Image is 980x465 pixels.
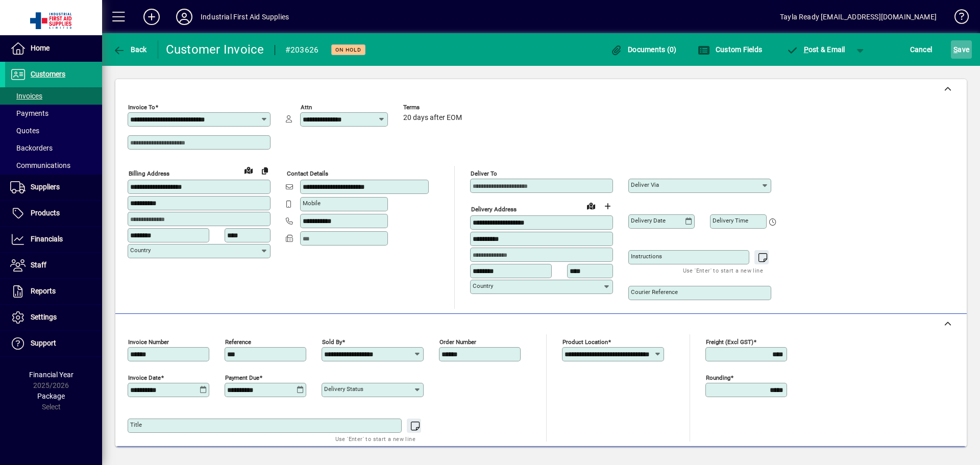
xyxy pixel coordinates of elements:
[29,371,73,379] span: Financial Year
[780,9,937,25] div: Tayla Ready [EMAIL_ADDRESS][DOMAIN_NAME]
[240,162,257,178] a: View on map
[225,338,251,346] mat-label: Reference
[5,87,102,105] a: Invoices
[439,338,476,346] mat-label: Order number
[610,45,677,54] span: Documents (0)
[168,8,201,26] button: Profile
[713,217,748,224] mat-label: Delivery time
[10,161,70,169] span: Communications
[10,144,53,152] span: Backorders
[31,70,65,78] span: Customers
[324,385,363,393] mat-label: Delivery status
[201,9,289,25] div: Industrial First Aid Supplies
[683,264,763,276] mat-hint: Use 'Enter' to start a new line
[31,261,46,269] span: Staff
[335,433,415,445] mat-hint: Use 'Enter' to start a new line
[583,198,599,214] a: View on map
[5,201,102,226] a: Products
[5,253,102,278] a: Staff
[31,287,56,295] span: Reports
[910,41,933,58] span: Cancel
[128,374,161,381] mat-label: Invoice date
[10,109,48,117] span: Payments
[5,227,102,252] a: Financials
[110,40,150,59] button: Back
[631,181,659,188] mat-label: Deliver via
[5,279,102,304] a: Reports
[631,288,678,296] mat-label: Courier Reference
[128,338,169,346] mat-label: Invoice number
[608,40,679,59] button: Documents (0)
[951,40,972,59] button: Save
[781,40,850,59] button: Post & Email
[31,209,60,217] span: Products
[5,105,102,122] a: Payments
[562,338,608,346] mat-label: Product location
[37,392,65,400] span: Package
[953,45,958,54] span: S
[631,253,662,260] mat-label: Instructions
[225,374,259,381] mat-label: Payment due
[301,104,312,111] mat-label: Attn
[804,45,808,54] span: P
[599,198,616,214] button: Choose address
[322,338,342,346] mat-label: Sold by
[953,41,969,58] span: ave
[10,127,39,135] span: Quotes
[5,139,102,157] a: Backorders
[31,183,60,191] span: Suppliers
[786,45,845,54] span: ost & Email
[31,44,50,52] span: Home
[471,170,497,177] mat-label: Deliver To
[5,331,102,356] a: Support
[5,305,102,330] a: Settings
[5,175,102,200] a: Suppliers
[908,40,935,59] button: Cancel
[31,313,57,321] span: Settings
[5,36,102,61] a: Home
[403,104,464,111] span: Terms
[695,40,765,59] button: Custom Fields
[303,200,321,207] mat-label: Mobile
[947,2,967,35] a: Knowledge Base
[698,45,762,54] span: Custom Fields
[473,282,493,289] mat-label: Country
[113,45,147,54] span: Back
[10,92,42,100] span: Invoices
[130,421,142,428] mat-label: Title
[31,235,63,243] span: Financials
[706,374,730,381] mat-label: Rounding
[335,46,361,53] span: On hold
[631,217,666,224] mat-label: Delivery date
[257,162,273,179] button: Copy to Delivery address
[285,42,319,58] div: #203626
[128,104,155,111] mat-label: Invoice To
[166,41,264,58] div: Customer Invoice
[135,8,168,26] button: Add
[130,247,151,254] mat-label: Country
[102,40,158,59] app-page-header-button: Back
[31,339,56,347] span: Support
[5,157,102,174] a: Communications
[403,114,462,122] span: 20 days after EOM
[5,122,102,139] a: Quotes
[706,338,753,346] mat-label: Freight (excl GST)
